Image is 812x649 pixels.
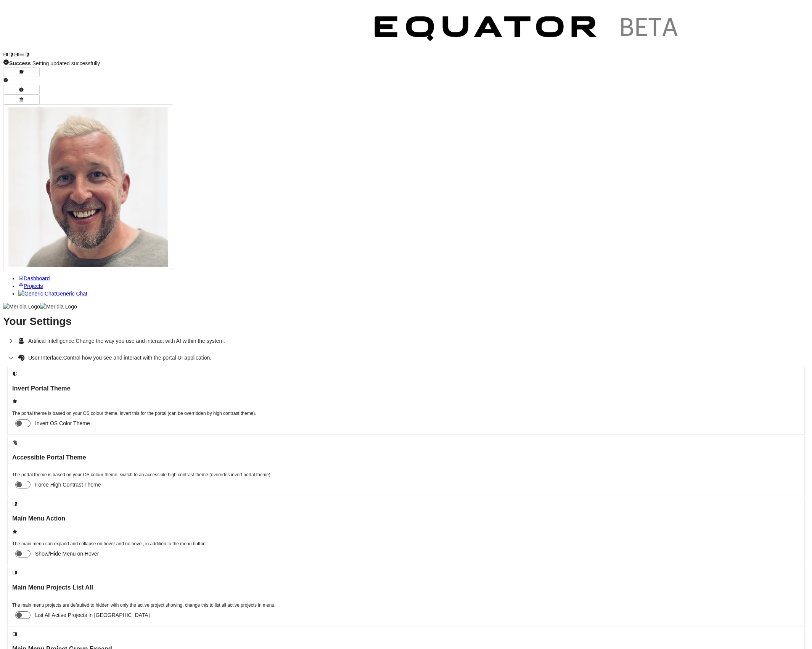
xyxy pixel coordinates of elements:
[18,283,43,289] a: Projects
[18,291,87,297] a: Generic ChatGeneric Chat
[3,303,40,310] img: Meridia Logo
[3,333,809,349] button: Artifical Intelligence:Change the way you use and interact with AI within the system.
[3,349,809,366] button: User Interface:Control how you see and interact with the portal UI application.
[9,60,100,66] span: Setting updated successfully
[12,410,256,416] span: The portal theme is based on your OS colour theme, invert this for the portal (can be overridden ...
[8,107,168,267] img: Profile Icon
[56,291,87,297] span: Generic Chat
[34,608,153,622] label: List All Active Projects in [GEOGRAPHIC_DATA]
[12,602,275,608] span: The main menu projects are defaulted to hidden with only the active project showing, change this ...
[9,60,31,66] strong: Success
[18,290,56,297] img: Generic Chat
[34,478,104,492] label: Force High Contrast Theme
[3,318,809,325] h1: Your Settings
[12,453,800,461] h3: Accessible Portal Theme
[12,384,800,392] h3: Invert Portal Theme
[63,354,211,361] span: Control how you see and interact with the portal UI application.
[362,3,693,57] img: Customer Logo
[12,472,272,478] span: The portal theme is based on your OS colour theme, switch to an accessible high contrast theme (o...
[12,541,207,547] span: The main menu can expand and collapse on hover and no hover, in addition to the menu button.
[18,275,50,281] a: Dashboard
[76,337,225,345] span: Change the way you use and interact with AI within the system.
[12,514,800,522] h3: Main Menu Action
[28,354,63,361] span: User Interface:
[12,583,800,591] h3: Main Menu Projects List All
[40,303,77,310] img: Meridia Logo
[34,416,93,430] label: Invert OS Color Theme
[34,547,102,561] label: Show/Hide Menu on Hover
[28,337,76,345] span: Artifical Intelligence:
[24,283,43,289] span: Projects
[30,3,362,57] img: Customer Logo
[24,275,50,281] span: Dashboard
